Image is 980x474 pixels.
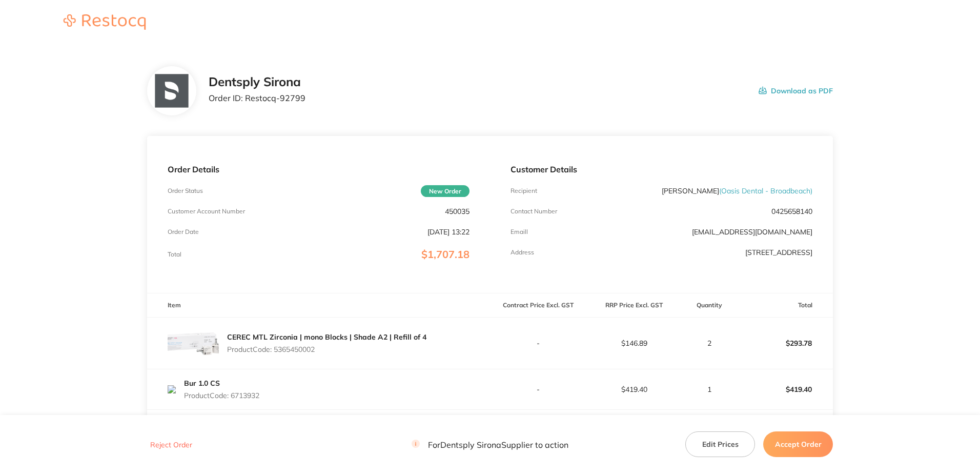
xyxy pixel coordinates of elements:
[168,187,203,194] p: Order Status
[511,208,557,215] p: Contact Number
[685,431,755,457] button: Edit Prices
[738,331,832,355] p: $293.78
[168,385,176,393] img: MmV2djIyag
[412,440,568,449] p: For Dentsply Sirona Supplier to action
[745,248,812,256] p: [STREET_ADDRESS]
[53,14,156,30] img: Restocq logo
[168,318,219,369] img: aDZkMTdrOQ
[511,187,537,194] p: Recipient
[763,431,833,457] button: Accept Order
[719,186,812,195] span: ( Oasis Dental - Broadbeach )
[738,377,832,402] p: $419.40
[586,339,681,347] p: $146.89
[511,249,534,256] p: Address
[491,339,585,347] p: -
[683,385,737,393] p: 1
[227,345,426,353] p: Product Code: 5365450002
[445,207,469,215] p: 450035
[771,207,812,215] p: 0425658140
[168,165,469,174] p: Order Details
[511,228,528,235] p: Emaill
[184,379,220,388] a: Bur 1.0 CS
[209,93,305,103] p: Order ID: Restocq- 92799
[491,385,585,393] p: -
[586,385,681,393] p: $419.40
[421,185,469,197] span: New Order
[168,251,181,258] p: Total
[586,293,682,318] th: RRP Price Excl. GST
[184,391,259,400] p: Product Code: 6713932
[683,339,737,347] p: 2
[168,228,199,235] p: Order Date
[490,293,586,318] th: Contract Price Excl. GST
[147,440,195,449] button: Reject Order
[227,332,426,342] a: CEREC MTL Zirconia | mono Blocks | Shade A2 | Refill of 4
[427,228,469,236] p: [DATE] 13:22
[421,248,469,261] span: $1,707.18
[737,293,833,318] th: Total
[209,75,305,89] h2: Dentsply Sirona
[168,208,245,215] p: Customer Account Number
[53,14,156,31] a: Restocq logo
[662,187,812,195] p: [PERSON_NAME]
[147,293,490,318] th: Item
[682,293,737,318] th: Quantity
[759,75,833,107] button: Download as PDF
[155,74,188,108] img: NTllNzd2NQ
[511,165,812,174] p: Customer Details
[692,227,812,236] a: [EMAIL_ADDRESS][DOMAIN_NAME]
